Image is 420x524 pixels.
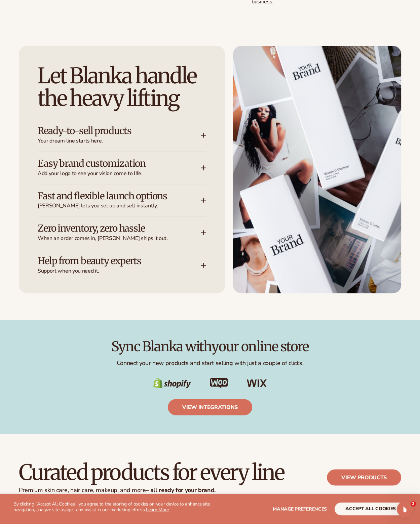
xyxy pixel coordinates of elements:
span: Add your logo to see your vision come to life. [38,170,201,177]
img: Shopify Image 22 [247,379,267,387]
h2: Let Blanka handle the heavy lifting [38,65,206,110]
h3: Fast and flexible launch options [38,191,181,201]
p: Premium skin care, hair care, makeup, and more [19,486,284,494]
p: Connect your new products and start selling with just a couple of clicks. [19,359,401,367]
p: By clicking "Accept All Cookies", you agree to the storing of cookies on your device to enhance s... [13,501,210,513]
h2: Curated products for every line [19,461,284,483]
strong: – all ready for your brand. [146,486,215,494]
h3: Ready-to-sell products [38,126,181,136]
button: Manage preferences [273,502,327,515]
span: Support when you need it. [38,268,201,275]
a: View products [327,469,401,485]
button: accept all cookies [335,502,407,515]
iframe: Intercom live chat [397,501,413,517]
a: view integrations [168,399,252,415]
img: Shopify Image 20 [153,378,191,389]
span: Manage preferences [273,506,327,512]
span: Your dream line starts here. [38,137,201,145]
h3: Help from beauty experts [38,256,181,266]
img: Shopify Image 21 [210,378,228,388]
img: Boxes for skin care products. [233,46,401,293]
a: Learn More [146,507,169,513]
span: [PERSON_NAME] lets you set up and sell instantly. [38,202,201,209]
h3: Zero inventory, zero hassle [38,223,181,234]
h3: Easy brand customization [38,158,181,169]
span: When an order comes in, [PERSON_NAME] ships it out. [38,235,201,242]
span: 2 [411,501,416,507]
h2: Sync Blanka with your online store [19,339,401,354]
